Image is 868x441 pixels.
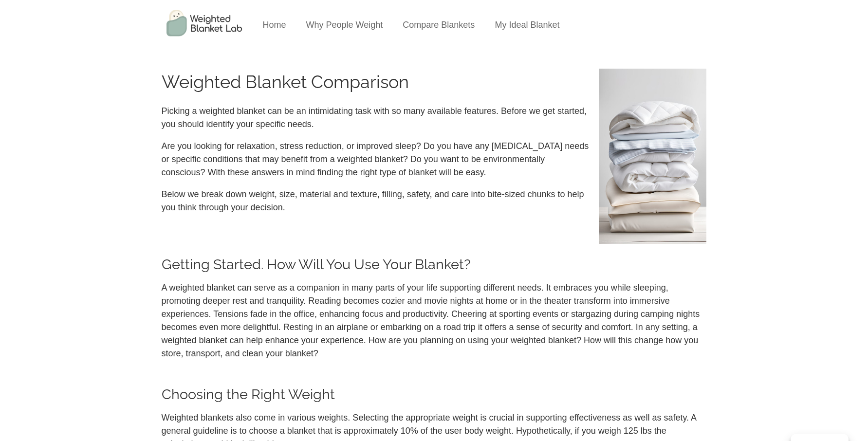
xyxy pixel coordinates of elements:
[162,140,590,179] p: Are you looking for relaxation, stress reduction, or improved sleep? Do you have any [MEDICAL_DAT...
[162,69,590,95] h1: Weighted Blanket Comparison
[495,20,559,30] a: My Ideal Blanket
[162,188,590,214] p: Below we break down weight, size, material and texture, filling, safety, and care into bite-sized...
[263,20,286,30] a: Home
[162,387,707,402] h2: Choosing the Right Weight
[403,20,475,30] a: Compare Blankets
[306,20,383,30] a: Why People Weight
[162,105,590,131] p: Picking a weighted blanket can be an intimidating task with so many available features. Before we...
[162,281,707,360] div: A weighted blanket can serve as a companion in many parts of your life supporting different needs...
[162,257,707,272] h2: Getting Started. How Will You Use Your Blanket?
